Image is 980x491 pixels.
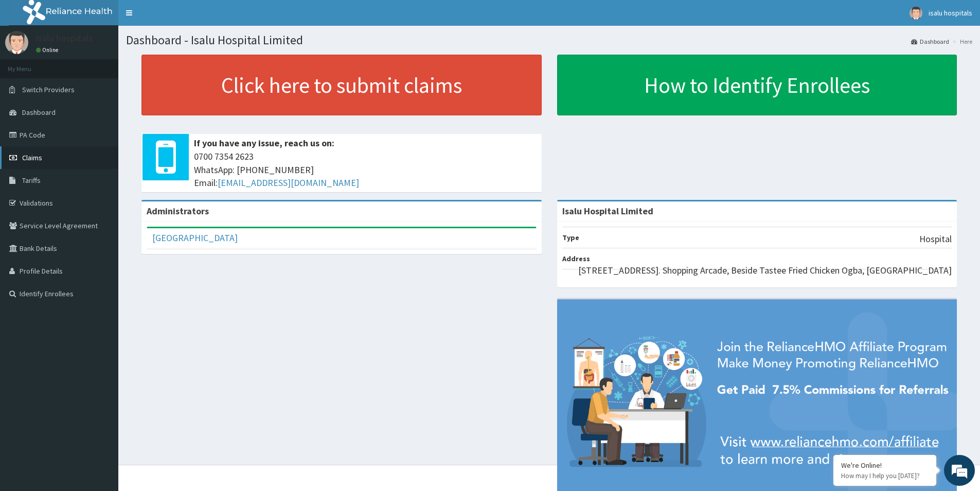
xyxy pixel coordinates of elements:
b: If you have any issue, reach us on: [194,137,334,149]
span: Dashboard [22,108,56,117]
img: User Image [910,7,922,20]
a: [GEOGRAPHIC_DATA] [152,232,238,244]
p: isalu hospitals [36,33,93,43]
img: User Image [5,31,28,54]
span: Tariffs [22,176,41,185]
span: Switch Providers [22,85,75,94]
span: 0700 7354 2623 WhatsApp: [PHONE_NUMBER] Email: [194,150,537,190]
b: Address [562,254,590,263]
p: Hospital [919,232,952,246]
a: Click here to submit claims [141,55,542,115]
span: isalu hospitals [929,8,972,18]
p: How may I help you today? [841,471,929,480]
div: We're Online! [841,461,929,470]
h1: Dashboard - Isalu Hospital Limited [126,33,972,47]
b: Type [562,233,579,242]
b: Administrators [147,205,209,217]
span: Claims [22,153,42,162]
a: Online [36,46,61,54]
p: [STREET_ADDRESS]. Shopping Arcade, Beside Tastee Fried Chicken Ogba, [GEOGRAPHIC_DATA] [578,264,952,277]
a: [EMAIL_ADDRESS][DOMAIN_NAME] [218,177,359,189]
li: Here [950,37,972,46]
strong: Isalu Hospital Limited [562,205,653,217]
a: Dashboard [911,37,949,46]
a: How to Identify Enrollees [557,55,957,115]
